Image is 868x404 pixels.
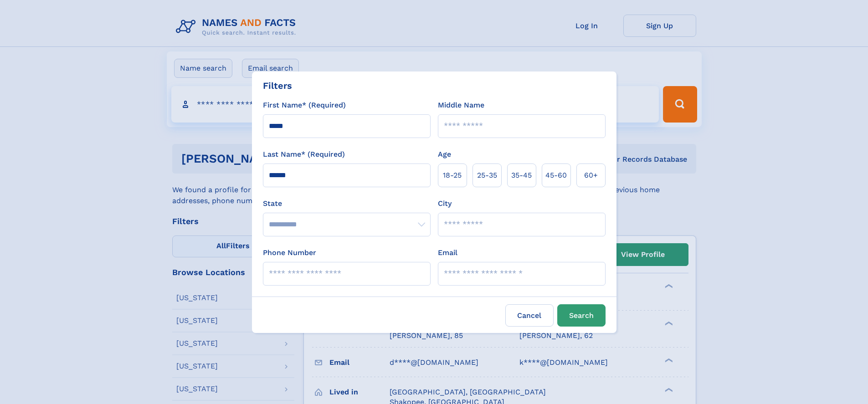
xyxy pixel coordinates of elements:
[263,247,316,258] label: Phone Number
[557,304,606,327] button: Search
[438,198,452,209] label: City
[511,170,532,181] span: 35‑45
[545,170,567,181] span: 45‑60
[438,149,451,160] label: Age
[263,149,345,160] label: Last Name* (Required)
[438,100,484,111] label: Middle Name
[584,170,598,181] span: 60+
[438,247,457,258] label: Email
[443,170,462,181] span: 18‑25
[263,198,431,209] label: State
[505,304,554,327] label: Cancel
[263,79,292,92] div: Filters
[263,100,346,111] label: First Name* (Required)
[477,170,497,181] span: 25‑35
